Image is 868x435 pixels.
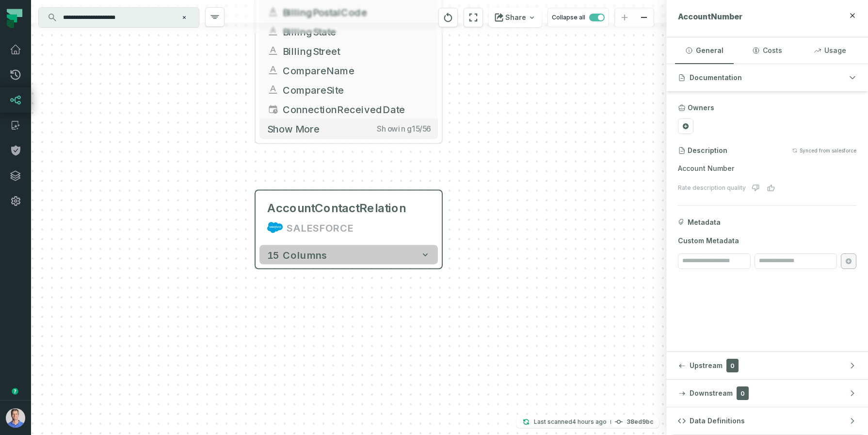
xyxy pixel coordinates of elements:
[11,387,19,396] div: Tooltip anchor
[666,352,868,379] button: Upstream0
[259,119,438,139] button: Show moreShowing15/56
[267,84,279,96] span: string
[547,8,609,27] button: Collapse all
[678,163,856,174] p: Account Number
[678,184,746,192] div: Rate description quality
[688,103,714,113] h3: Owners
[179,13,189,22] button: Clear search query
[259,80,438,100] button: CompareSite
[283,44,430,58] span: BillingStreet
[678,12,742,21] span: AccountNumber
[267,201,406,216] div: AccountContactRelation
[675,37,734,64] button: General
[283,83,430,97] span: CompareSite
[283,102,430,117] span: ConnectionReceivedDate
[690,416,745,426] span: Data Definitions
[634,8,654,27] button: zoom out
[690,388,733,398] span: Downstream
[688,217,721,227] span: Metadata
[267,65,279,76] span: string
[267,249,327,261] span: 15 columns
[534,417,607,427] p: Last scanned
[690,73,742,83] span: Documentation
[267,103,279,115] span: timestamp
[259,41,438,61] button: BillingStreet
[678,236,856,246] span: Custom Metadata
[690,361,723,370] span: Upstream
[738,37,796,64] button: Costs
[267,45,279,57] span: string
[377,124,430,134] span: Showing 15 / 56
[801,37,859,64] button: Usage
[267,123,320,135] span: Show more
[572,418,607,425] relative-time: Sep 8, 2025, 9:07 AM GMT+3
[259,61,438,80] button: CompareName
[627,419,653,425] h4: 38ed9bc
[489,8,542,27] button: Share
[516,416,659,428] button: Last scanned[DATE] 9:07:36 AM38ed9bc
[283,63,430,78] span: CompareName
[6,408,25,428] img: avatar of Barak Forgoun
[737,386,749,400] span: 0
[792,148,856,153] button: Synced from salesforce
[666,64,868,91] button: Documentation
[688,146,727,155] h3: Description
[726,359,739,372] span: 0
[287,220,354,235] div: SALESFORCE
[259,100,438,119] button: ConnectionReceivedDate
[666,407,868,435] button: Data Definitions
[666,380,868,407] button: Downstream0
